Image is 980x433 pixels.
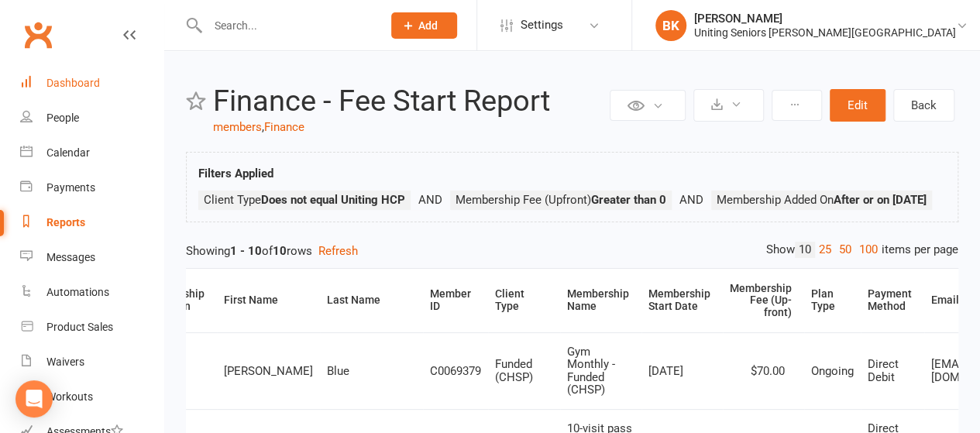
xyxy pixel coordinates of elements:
div: Reports [46,216,85,229]
span: Gym Monthly - Funded (CHSP) [567,345,615,397]
div: Member ID [430,288,476,312]
a: Product Sales [20,310,163,345]
span: Add [418,19,438,32]
a: Messages [20,240,163,275]
button: Edit [830,89,885,122]
div: BK [655,10,686,41]
h2: Finance - Fee Start Report [213,85,606,118]
div: Calendar [46,146,90,159]
a: Clubworx [19,15,57,54]
a: members [213,120,262,134]
span: [DATE] [648,364,683,378]
strong: After or on [DATE] [834,193,927,207]
strong: 1 - 10 [230,244,262,258]
div: Show items per page [766,242,958,258]
div: Dashboard [46,77,100,89]
a: Finance [264,120,304,134]
div: Workouts [46,390,93,403]
a: 10 [795,242,815,258]
strong: Greater than 0 [591,193,666,207]
a: Waivers [20,345,163,380]
div: First Name [224,294,308,306]
div: People [46,112,79,124]
div: Membership Name [567,288,629,312]
a: Back [893,89,954,122]
strong: Filters Applied [198,167,273,180]
div: Messages [46,251,95,263]
span: Settings [521,8,563,43]
a: Automations [20,275,163,310]
div: Payments [46,181,95,194]
a: 25 [815,242,835,258]
span: Membership Added On [717,193,927,207]
div: Waivers [46,356,84,368]
a: 100 [855,242,882,258]
div: Client Type [495,288,548,312]
span: Membership Fee (Upfront) [456,193,666,207]
div: [PERSON_NAME] [694,12,956,26]
button: Add [391,12,457,39]
span: [PERSON_NAME] [224,364,313,378]
a: Reports [20,205,163,240]
a: Dashboard [20,66,163,101]
span: Ongoing [811,364,854,378]
div: Plan Type [811,288,848,312]
div: Membership Start Date [648,288,710,312]
button: Refresh [318,242,358,260]
div: Last Name [327,294,411,306]
a: 50 [835,242,855,258]
span: Direct Debit [868,357,899,384]
a: People [20,101,163,136]
strong: 10 [273,244,287,258]
div: Payment Method [868,288,912,312]
span: Funded (CHSP) [495,357,533,384]
a: Calendar [20,136,163,170]
a: Workouts [20,380,163,414]
strong: Does not equal Uniting HCP [261,193,405,207]
a: Payments [20,170,163,205]
span: , [262,120,264,134]
span: C0069379 [430,364,481,378]
input: Search... [203,15,371,36]
div: Showing of rows [186,242,958,260]
span: Blue [327,364,349,378]
div: Open Intercom Messenger [15,380,53,418]
span: Client Type [204,193,405,207]
div: Automations [46,286,109,298]
span: $70.00 [751,364,785,378]
div: Product Sales [46,321,113,333]
div: Membership Fee (Up-front) [730,283,792,318]
div: Uniting Seniors [PERSON_NAME][GEOGRAPHIC_DATA] [694,26,956,40]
